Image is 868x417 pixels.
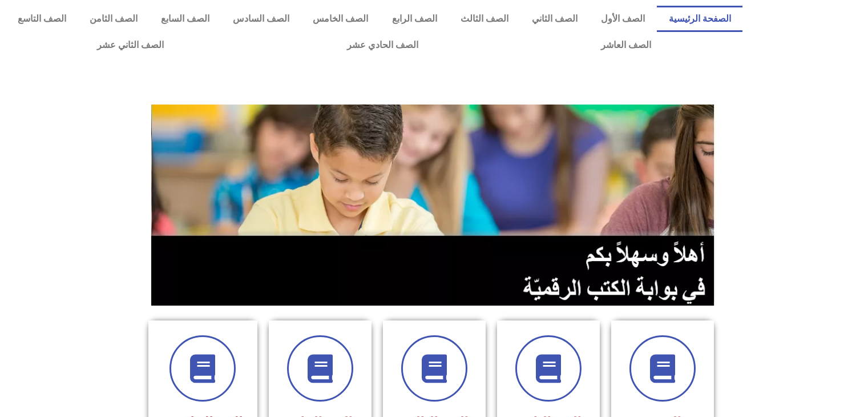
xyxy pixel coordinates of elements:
a: الصف الحادي عشر [255,32,509,58]
a: الصف الثاني عشر [6,32,255,58]
a: الصف السابع [149,6,221,32]
a: الصف الأول [590,6,657,32]
a: الصف العاشر [510,32,742,58]
a: الصف الخامس [301,6,380,32]
a: الصف الثاني [520,6,589,32]
a: الصف الثالث [449,6,520,32]
a: الصف الرابع [380,6,449,32]
a: الصف السادس [221,6,301,32]
a: الصف الثامن [78,6,149,32]
a: الصفحة الرئيسية [657,6,742,32]
a: الصف التاسع [6,6,78,32]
